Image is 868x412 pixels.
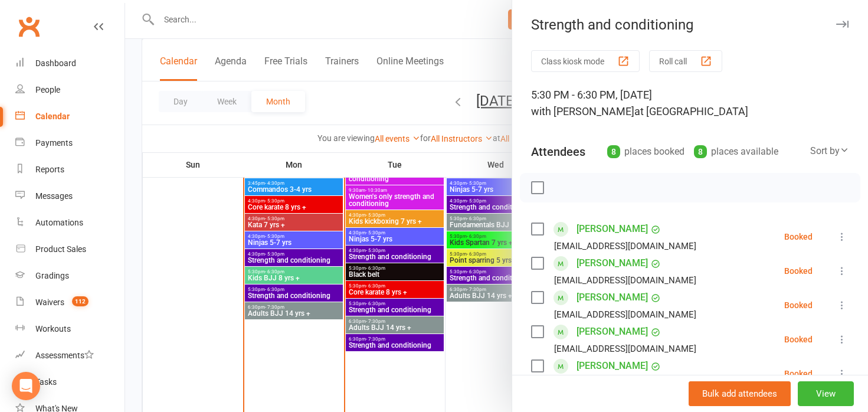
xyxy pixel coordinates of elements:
[15,103,125,130] a: Calendar
[607,145,620,158] div: 8
[15,236,125,263] a: Product Sales
[577,357,648,375] a: [PERSON_NAME]
[554,341,696,357] div: [EMAIL_ADDRESS][DOMAIN_NAME]
[12,372,40,400] div: Open Intercom Messenger
[15,77,125,103] a: People
[35,112,70,121] div: Calendar
[15,369,125,395] a: Tasks
[35,191,73,201] div: Messages
[35,85,60,94] div: People
[531,50,640,72] button: Class kiosk mode
[15,156,125,183] a: Reports
[634,105,748,117] span: at [GEOGRAPHIC_DATA]
[14,12,44,41] a: Clubworx
[607,143,684,160] div: places booked
[531,105,634,117] span: with [PERSON_NAME]
[15,130,125,156] a: Payments
[554,273,696,288] div: [EMAIL_ADDRESS][DOMAIN_NAME]
[512,17,868,33] div: Strength and conditioning
[784,233,813,241] div: Booked
[72,296,89,306] span: 112
[784,301,813,309] div: Booked
[694,143,778,160] div: places available
[577,254,648,273] a: [PERSON_NAME]
[810,143,849,159] div: Sort by
[15,50,125,77] a: Dashboard
[15,342,125,369] a: Assessments
[689,381,791,406] button: Bulk add attendees
[35,271,69,280] div: Gradings
[531,143,585,160] div: Attendees
[694,145,707,158] div: 8
[35,218,83,227] div: Automations
[784,370,813,378] div: Booked
[649,50,722,72] button: Roll call
[531,87,849,120] div: 5:30 PM - 6:30 PM, [DATE]
[35,138,73,148] div: Payments
[577,322,648,341] a: [PERSON_NAME]
[15,289,125,316] a: Waivers 112
[554,307,696,322] div: [EMAIL_ADDRESS][DOMAIN_NAME]
[35,324,71,333] div: Workouts
[15,210,125,236] a: Automations
[577,288,648,307] a: [PERSON_NAME]
[15,183,125,210] a: Messages
[15,263,125,289] a: Gradings
[35,244,86,254] div: Product Sales
[35,351,94,360] div: Assessments
[798,381,854,406] button: View
[784,335,813,344] div: Booked
[35,297,64,307] div: Waivers
[35,377,57,387] div: Tasks
[784,267,813,275] div: Booked
[15,316,125,342] a: Workouts
[554,238,696,254] div: [EMAIL_ADDRESS][DOMAIN_NAME]
[577,220,648,238] a: [PERSON_NAME]
[35,165,64,174] div: Reports
[35,58,76,68] div: Dashboard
